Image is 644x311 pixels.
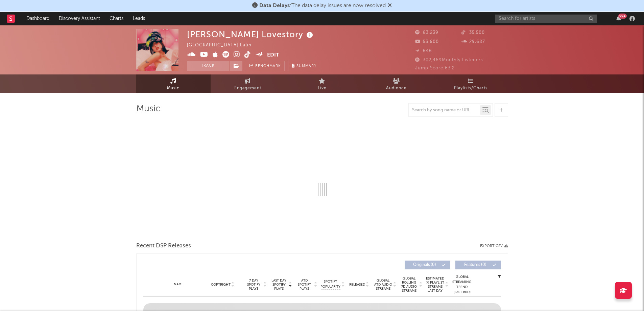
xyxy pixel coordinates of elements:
[211,74,285,93] a: Engagement
[415,49,432,53] span: 646
[245,279,263,291] span: 7 Day Spotify Plays
[409,263,440,267] span: Originals ( 0 )
[460,263,491,267] span: Features ( 0 )
[409,108,480,113] input: Search by song name or URL
[105,12,128,25] a: Charts
[349,283,365,287] span: Released
[187,29,315,40] div: [PERSON_NAME] Lovestory
[167,84,180,92] span: Music
[461,40,485,44] span: 29,687
[270,279,288,291] span: Last Day Spotify Plays
[434,74,508,93] a: Playlists/Charts
[259,3,386,8] span: : The data delay issues are now resolved
[405,261,450,269] button: Originals(0)
[211,283,231,287] span: Copyright
[22,12,54,25] a: Dashboard
[157,282,201,287] div: Name
[288,61,320,71] button: Summary
[426,276,445,293] span: Estimated % Playlist Streams Last Day
[234,84,261,92] span: Engagement
[386,84,407,92] span: Audience
[616,16,621,21] button: 99+
[618,14,627,19] div: 99 +
[318,84,327,92] span: Live
[255,62,281,70] span: Benchmark
[415,30,438,35] span: 83,239
[495,15,597,23] input: Search for artists
[359,74,434,93] a: Audience
[480,244,508,248] button: Export CSV
[136,74,211,93] a: Music
[415,40,439,44] span: 53,600
[374,279,392,291] span: Global ATD Audio Streams
[415,66,455,70] span: Jump Score: 63.2
[454,84,487,92] span: Playlists/Charts
[285,74,359,93] a: Live
[136,242,191,250] span: Recent DSP Releases
[415,58,483,62] span: 302,469 Monthly Listeners
[388,3,392,8] span: Dismiss
[296,64,316,68] span: Summary
[246,61,285,71] a: Benchmark
[452,274,472,295] div: Global Streaming Trend (Last 60D)
[187,61,229,71] button: Track
[320,279,340,289] span: Spotify Popularity
[187,41,259,49] div: [GEOGRAPHIC_DATA] | Latin
[267,51,279,60] button: Edit
[461,30,485,35] span: 35,500
[259,3,290,8] span: Data Delays
[128,12,150,25] a: Leads
[455,261,501,269] button: Features(0)
[54,12,105,25] a: Discovery Assistant
[400,276,419,293] span: Global Rolling 7D Audio Streams
[295,279,313,291] span: ATD Spotify Plays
